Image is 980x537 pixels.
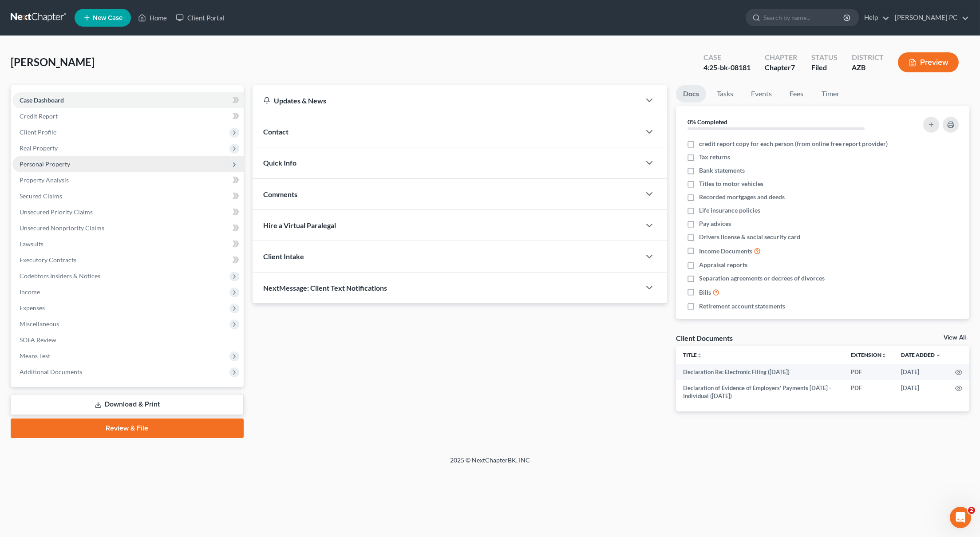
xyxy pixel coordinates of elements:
span: Client Profile [20,128,56,136]
div: 2025 © NextChapterBK, INC [237,456,743,472]
span: Pay advices [699,219,731,228]
span: Bank statements [699,166,745,175]
td: Declaration of Evidence of Employers' Payments [DATE] - Individual ([DATE]) [676,380,844,404]
i: expand_more [936,353,941,358]
a: Events [744,85,779,103]
div: Case [703,52,751,63]
div: Filed [811,63,838,73]
span: Hire a Virtual Paralegal [263,221,336,229]
span: Contact [263,127,288,136]
span: 2 [968,507,975,514]
div: 4:25-bk-08181 [703,63,751,73]
span: Titles to motor vehicles [699,179,763,188]
span: Unsecured Priority Claims [20,208,93,216]
span: Separation agreements or decrees of divorces [699,274,825,283]
span: Case Dashboard [20,96,64,104]
a: Fees [782,85,811,103]
a: Review & File [11,419,244,438]
i: unfold_more [697,353,702,358]
a: Executory Contracts [12,252,244,268]
span: Secured Claims [20,192,62,200]
span: Personal Property [20,160,70,168]
a: Timer [814,85,846,103]
i: unfold_more [881,353,887,358]
span: Life insurance policies [699,206,760,215]
span: Income Documents [699,247,752,256]
span: 7 [791,63,795,71]
a: Unsecured Nonpriority Claims [12,220,244,236]
td: PDF [844,380,894,404]
span: Drivers license & social security card [699,233,800,241]
button: Preview [898,52,959,72]
span: Executory Contracts [20,256,76,264]
span: Lawsuits [20,240,43,248]
a: Unsecured Priority Claims [12,204,244,220]
a: Property Analysis [12,172,244,188]
a: [PERSON_NAME] PC [890,10,969,26]
span: SOFA Review [20,336,56,344]
a: Tasks [710,85,740,103]
span: Client Intake [263,252,304,261]
a: Help [860,10,889,26]
td: PDF [844,364,894,380]
a: Client Portal [171,10,229,26]
div: Chapter [765,63,797,73]
span: [PERSON_NAME] [11,55,95,68]
a: Home [134,10,171,26]
span: Property Analysis [20,176,69,184]
span: Credit Report [20,112,58,120]
a: Titleunfold_more [683,351,702,358]
a: SOFA Review [12,332,244,348]
span: Expenses [20,304,45,312]
a: Secured Claims [12,188,244,204]
span: Miscellaneous [20,320,59,328]
input: Search by name... [763,9,845,26]
span: credit report copy for each person (from online free report provider) [699,139,888,148]
div: Status [811,52,838,63]
a: Extensionunfold_more [851,351,887,358]
span: Bills [699,288,711,297]
span: Codebtors Insiders & Notices [20,272,100,280]
td: [DATE] [894,364,948,380]
div: District [852,52,884,63]
span: Appraisal reports [699,261,747,269]
span: NextMessage: Client Text Notifications [263,284,387,292]
a: Download & Print [11,394,244,415]
span: Quick Info [263,158,296,167]
td: Declaration Re: Electronic Filing ([DATE]) [676,364,844,380]
td: [DATE] [894,380,948,404]
span: Income [20,288,40,296]
div: Chapter [765,52,797,63]
a: Date Added expand_more [901,351,941,358]
div: Client Documents [676,333,733,343]
a: Docs [676,85,706,103]
div: Updates & News [263,96,630,105]
div: AZB [852,63,884,73]
iframe: Intercom live chat [950,507,971,528]
span: New Case [93,15,122,21]
span: Comments [263,190,297,198]
a: View All [944,335,966,341]
a: Case Dashboard [12,92,244,108]
span: Additional Documents [20,368,82,375]
a: Lawsuits [12,236,244,252]
span: Tax returns [699,153,730,162]
span: Recorded mortgages and deeds [699,193,785,201]
span: Unsecured Nonpriority Claims [20,224,104,232]
strong: 0% Completed [688,118,727,126]
span: Means Test [20,352,50,359]
a: Credit Report [12,108,244,124]
span: Real Property [20,144,58,152]
span: Retirement account statements [699,302,785,311]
